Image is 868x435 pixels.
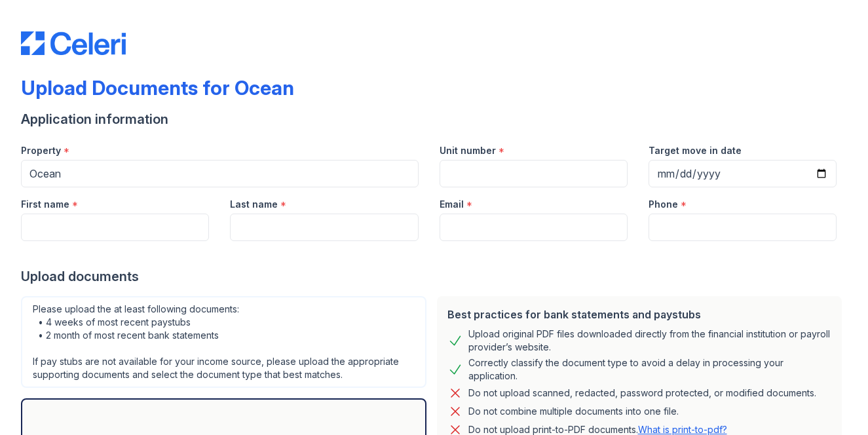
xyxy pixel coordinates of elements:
div: Do not combine multiple documents into one file. [468,404,679,419]
label: Property [21,144,61,157]
label: Last name [230,198,278,211]
div: Application information [21,110,847,128]
label: Phone [649,198,678,211]
div: Do not upload scanned, redacted, password protected, or modified documents. [468,385,816,401]
a: What is print-to-pdf? [638,424,727,435]
label: Email [440,198,464,211]
img: CE_Logo_Blue-a8612792a0a2168367f1c8372b55b34899dd931a85d93a1a3d3e32e68fde9ad4.png [21,31,126,55]
label: Target move in date [649,144,742,157]
label: First name [21,198,69,211]
div: Upload original PDF files downloaded directly from the financial institution or payroll provider’... [468,328,832,354]
div: Please upload the at least following documents: • 4 weeks of most recent paystubs • 2 month of mo... [21,296,426,388]
div: Upload documents [21,267,847,286]
div: Correctly classify the document type to avoid a delay in processing your application. [468,356,832,383]
div: Best practices for bank statements and paystubs [447,307,832,322]
label: Unit number [440,144,496,157]
div: Upload Documents for Ocean [21,76,294,100]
